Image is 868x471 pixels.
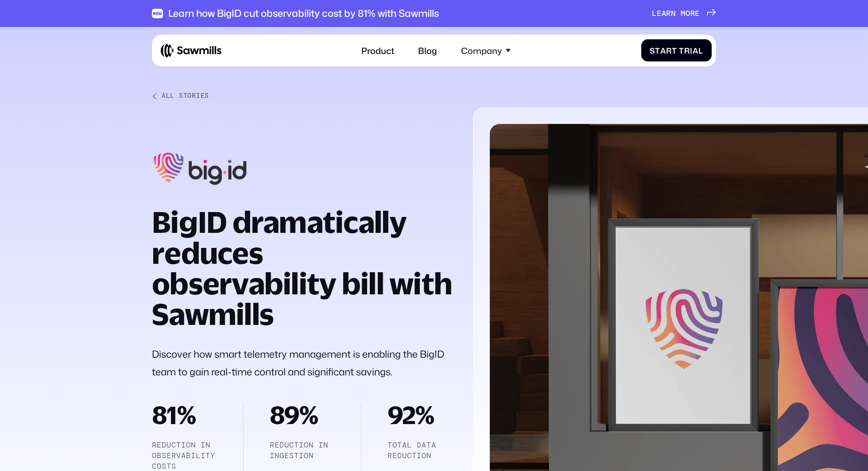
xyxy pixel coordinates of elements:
span: m [681,9,686,18]
a: StartTrial [641,39,712,62]
span: e [657,9,662,18]
span: t [672,46,677,55]
span: e [695,9,700,18]
div: All Stories [162,92,209,100]
span: T [679,46,684,55]
span: r [690,9,695,18]
h2: 89% [270,402,335,427]
a: Product [355,39,401,62]
span: a [662,9,666,18]
span: a [693,46,698,55]
a: Blog [412,39,444,62]
div: Company [461,45,502,56]
a: Learnmore [652,9,716,18]
p: Reduction in ingestion [270,440,335,461]
span: a [660,46,666,55]
span: S [650,46,655,55]
span: i [690,46,693,55]
h2: 92% [387,402,453,427]
p: TOTAL DATA REDUCTION [387,440,453,461]
span: r [666,9,671,18]
a: All Stories [152,92,453,100]
span: n [671,9,676,18]
span: r [666,46,672,55]
div: Company [455,39,517,62]
span: r [684,46,690,55]
strong: BigID dramatically reduces observability bill with Sawmills [152,205,452,331]
h2: 81% [152,402,217,427]
p: Discover how smart telemetry management is enabling the BigID team to gain real-time control and ... [152,345,453,380]
span: o [686,9,690,18]
span: t [655,46,660,55]
div: Learn how BigID cut observability cost by 81% with Sawmills [168,8,439,19]
span: l [698,46,703,55]
span: L [652,9,657,18]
